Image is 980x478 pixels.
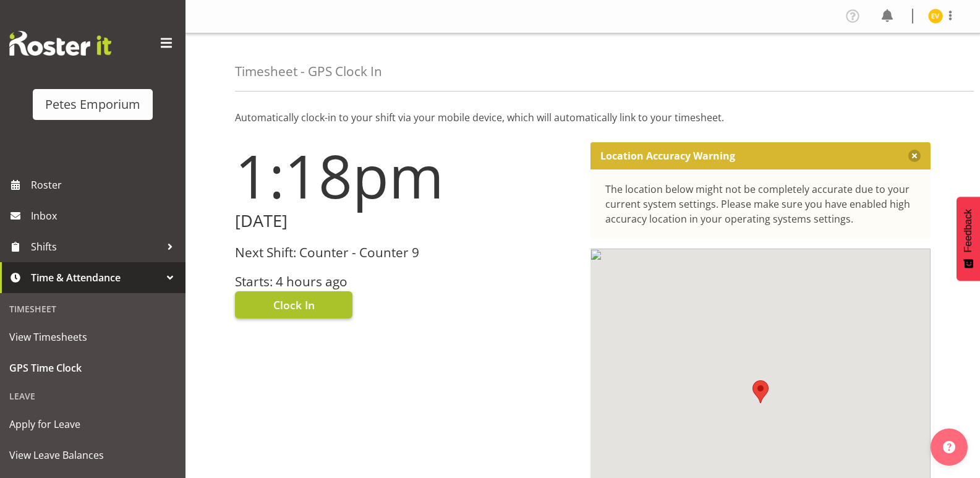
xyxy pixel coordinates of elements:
p: Location Accuracy Warning [600,150,735,162]
span: View Leave Balances [9,446,176,464]
img: help-xxl-2.png [943,441,955,453]
button: Close message [908,150,921,162]
a: Apply for Leave [3,409,182,440]
h3: Starts: 4 hours ago [235,275,576,289]
div: Leave [3,383,182,409]
h3: Next Shift: Counter - Counter 9 [235,245,576,260]
h2: [DATE] [235,211,576,231]
h1: 1:18pm [235,142,576,209]
span: Apply for Leave [9,415,176,433]
span: Inbox [31,207,179,225]
div: The location below might not be completely accurate due to your current system settings. Please m... [605,182,916,226]
span: Roster [31,176,179,194]
p: Automatically clock-in to your shift via your mobile device, which will automatically link to you... [235,110,931,125]
span: Feedback [963,209,974,252]
span: Shifts [31,237,161,256]
div: Petes Emporium [45,95,140,114]
span: View Timesheets [9,328,176,346]
h4: Timesheet - GPS Clock In [235,64,382,79]
span: GPS Time Clock [9,359,176,377]
a: View Timesheets [3,322,182,352]
img: Rosterit website logo [9,31,111,56]
button: Feedback - Show survey [957,197,980,281]
a: GPS Time Clock [3,352,182,383]
span: Time & Attendance [31,268,161,287]
a: View Leave Balances [3,440,182,471]
div: Timesheet [3,296,182,322]
button: Clock In [235,291,352,318]
img: eva-vailini10223.jpg [928,9,943,23]
span: Clock In [273,297,315,313]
